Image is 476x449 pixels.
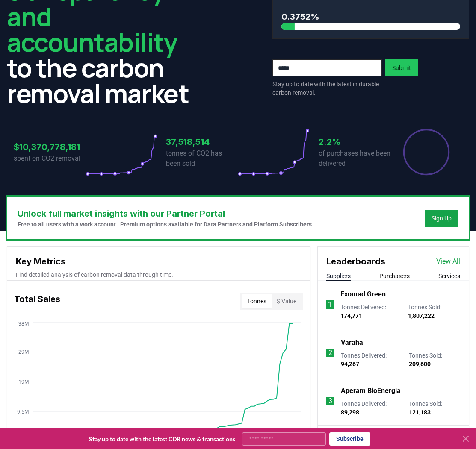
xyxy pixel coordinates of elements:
[281,10,461,23] h3: 0.3752%
[425,210,458,227] button: Sign Up
[436,256,460,267] a: View All
[328,299,332,310] p: 1
[166,148,238,169] p: tonnes of CO2 has been sold
[341,399,400,417] p: Tonnes Delivered :
[14,153,86,164] p: spent on CO2 removal
[341,351,400,368] p: Tonnes Delivered :
[326,255,385,268] h3: Leaderboards
[18,349,29,355] tspan: 29M
[385,59,418,76] button: Submit
[341,386,401,396] a: Aperam BioEnergia
[18,321,29,327] tspan: 38M
[402,128,450,176] div: Percentage of sales delivered
[340,312,362,319] span: 174,771
[340,303,399,320] p: Tonnes Delivered :
[341,337,363,348] a: Varaha
[341,361,359,367] span: 94,267
[272,80,382,97] p: Stay up to date with the latest in durable carbon removal.
[328,348,332,358] p: 2
[319,135,390,148] h3: 2.2%
[18,220,313,229] p: Free to all users with a work account. Premium options available for Data Partners and Platform S...
[18,379,29,385] tspan: 19M
[409,409,431,416] span: 121,183
[409,361,431,367] span: 209,600
[432,214,452,223] a: Sign Up
[408,312,435,319] span: 1,807,222
[328,396,332,406] p: 3
[242,294,272,308] button: Tonnes
[438,272,460,280] button: Services
[272,294,302,308] button: $ Value
[16,255,302,268] h3: Key Metrics
[408,303,460,320] p: Tonnes Sold :
[14,293,60,310] h3: Total Sales
[340,289,386,299] a: Exomad Green
[341,409,359,416] span: 89,298
[379,272,410,280] button: Purchasers
[319,148,390,169] p: of purchases have been delivered
[17,409,29,415] tspan: 9.5M
[18,207,313,220] h3: Unlock full market insights with our Partner Portal
[14,141,86,153] h3: $10,370,778,181
[326,272,351,280] button: Suppliers
[16,270,302,279] p: Find detailed analysis of carbon removal data through time.
[166,135,238,148] h3: 37,518,514
[409,399,460,417] p: Tonnes Sold :
[409,351,460,368] p: Tonnes Sold :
